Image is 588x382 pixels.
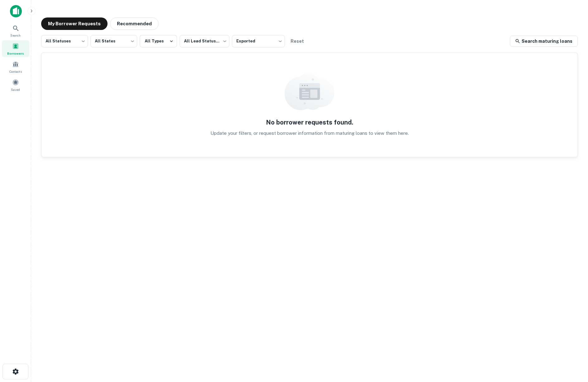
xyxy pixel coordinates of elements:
a: Search [2,22,29,39]
div: All States [90,33,137,49]
div: All Statuses [41,33,88,49]
button: Reset [287,35,307,47]
div: All Lead Statuses [180,33,229,49]
button: My Borrower Requests [41,17,108,30]
a: Saved [2,76,29,93]
button: All Types [140,35,177,47]
span: Search [11,33,21,38]
span: Contacts [9,69,22,74]
h5: No borrower requests found. [266,118,353,127]
div: Exported [232,33,285,49]
img: empty content [285,73,335,110]
p: Update your filters, or request borrower information from maturing loans to view them here. [210,130,409,137]
span: Saved [11,87,20,92]
img: capitalize-icon.png [10,5,22,17]
button: Recommended [110,17,159,30]
a: Contacts [2,58,29,75]
a: Search maturing loans [510,36,578,47]
a: Borrowers [2,40,29,57]
iframe: Chat Widget [557,332,588,362]
span: Borrowers [7,51,24,56]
